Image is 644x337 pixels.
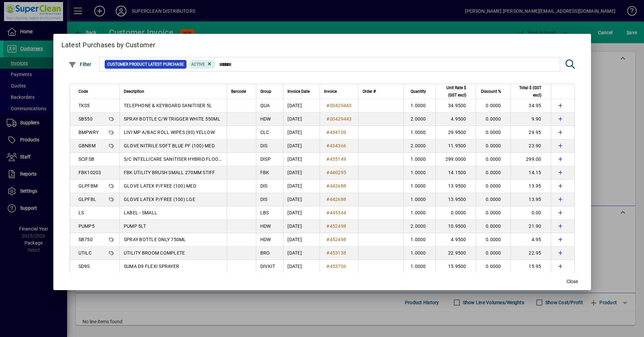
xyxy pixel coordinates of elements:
[476,180,511,193] td: 0.0000
[260,88,271,95] span: Group
[476,126,511,139] td: 0.0000
[330,143,346,148] span: 434366
[78,143,96,148] span: GBNBM
[476,193,511,206] td: 0.0000
[124,103,212,108] span: TELEPHONE & KEYBOARD SANITISER 5L
[191,62,205,67] span: Active
[330,130,346,135] span: 434109
[324,88,354,95] div: Invoice
[330,210,346,215] span: 445344
[476,260,511,273] td: 0.0000
[404,166,435,180] td: 1.0000
[189,60,215,69] mat-chip: Product Activation Status: Active
[435,180,476,193] td: 13.9500
[283,139,320,153] td: [DATE]
[78,250,92,256] span: UTILC
[476,220,511,233] td: 0.0000
[435,113,476,126] td: 4.9500
[78,103,90,108] span: TKS5
[283,180,320,193] td: [DATE]
[53,34,591,53] h2: Latest Purchases by Customer
[78,264,90,269] span: SD9S
[124,116,220,122] span: SPRAY BOTTLE C/W TRIGGER WHITE 550ML
[283,247,320,260] td: [DATE]
[476,247,511,260] td: 0.0000
[440,84,472,99] div: Unit Rate $ (GST excl)
[283,166,320,180] td: [DATE]
[511,99,551,113] td: 34.95
[476,206,511,220] td: 0.0000
[326,250,329,256] span: #
[78,116,93,122] span: SB550
[260,237,271,242] span: HDW
[330,237,346,242] span: 452498
[324,209,348,216] a: #445344
[435,220,476,233] td: 10.9500
[260,170,269,175] span: FBK
[78,223,95,229] span: PUMP5
[435,206,476,220] td: 0.0000
[404,233,435,247] td: 1.0000
[404,99,435,113] td: 1.0000
[511,247,551,260] td: 22.95
[78,156,95,162] span: SCIFSB
[78,170,101,175] span: FBK10203
[124,237,186,242] span: SPRAY BOTTLE ONLY 750ML
[78,88,115,95] div: Code
[124,88,223,95] div: Description
[124,88,144,95] span: Description
[324,222,348,230] a: #452498
[260,103,270,108] span: QUA
[283,153,320,166] td: [DATE]
[330,116,352,122] span: 00429443
[363,88,399,95] div: Order #
[124,210,157,215] span: LABEL - SMALL
[107,61,184,68] span: Customer Product Latest Purchase
[326,197,329,202] span: #
[326,130,329,135] span: #
[561,275,583,287] button: Close
[283,113,320,126] td: [DATE]
[124,170,215,175] span: FBK UTILITY BRUSH SMALL 270MM STIFF
[435,166,476,180] td: 14.1500
[404,113,435,126] td: 2.0000
[260,223,271,229] span: HDW
[326,170,329,175] span: #
[260,143,268,148] span: DIS
[231,88,246,95] span: Barcode
[124,250,185,256] span: UTILITY BROOM COMPLETE
[260,197,268,202] span: DIS
[476,113,511,126] td: 0.0000
[476,233,511,247] td: 0.0000
[283,193,320,206] td: [DATE]
[324,129,348,136] a: #434109
[324,169,348,176] a: #440295
[404,206,435,220] td: 1.0000
[330,250,346,256] span: 453138
[324,196,348,203] a: #442688
[511,126,551,139] td: 29.95
[324,115,354,123] a: #00429443
[511,206,551,220] td: 0.00
[511,113,551,126] td: 9.90
[78,210,84,215] span: LS
[231,88,252,95] div: Barcode
[404,139,435,153] td: 2.0000
[78,237,93,242] span: SB750
[515,84,541,99] span: Total $ (GST excl)
[260,156,271,162] span: DISP
[324,102,354,109] a: #00429443
[283,233,320,247] td: [DATE]
[260,250,270,256] span: BRO
[326,156,329,162] span: #
[260,264,275,269] span: DIVKIT
[476,153,511,166] td: 0.0000
[481,88,501,95] span: Discount %
[330,103,352,108] span: 00429443
[287,88,310,95] span: Invoice Date
[260,210,269,215] span: LBS
[260,183,268,189] span: DIS
[260,116,271,122] span: HDW
[404,126,435,139] td: 1.0000
[124,264,179,269] span: SUMA D9 FLEXI SPRAYER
